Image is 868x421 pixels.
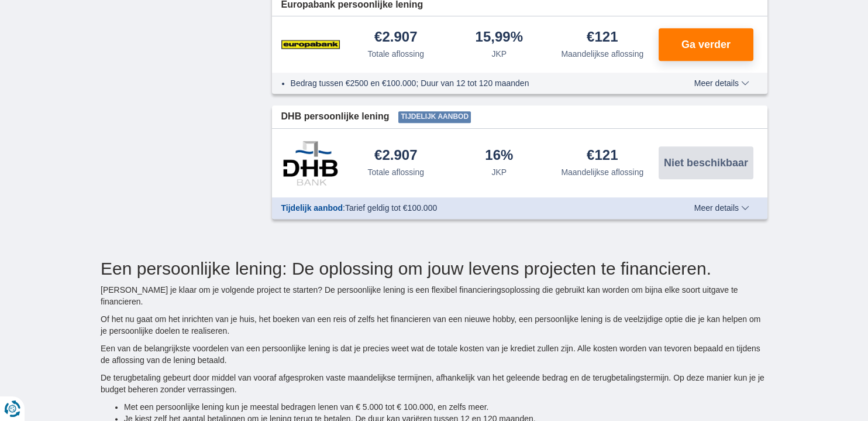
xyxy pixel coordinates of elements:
[281,110,390,124] span: DHB persoonlijke lening
[485,148,513,164] div: 16%
[374,148,417,164] div: €2.907
[367,48,424,60] div: Totale aflossing
[101,313,767,337] p: Of het nu gaat om het inrichten van je huis, het boeken van een reis of zelfs het financieren van...
[587,148,618,164] div: €121
[561,48,643,60] div: Maandelijkse aflossing
[686,78,758,88] button: Meer details
[101,372,767,395] p: De terugbetaling gebeurt door middel van vooraf afgesproken vaste maandelijkse termijnen, afhanke...
[491,48,507,60] div: JKP
[291,77,652,89] li: Bedrag tussen €2500 en €100.000; Duur van 12 tot 120 maanden
[694,204,749,212] span: Meer details
[101,343,767,366] p: Een van de belangrijkste voordelen van een persoonlijke lening is dat je precies weet wat de tota...
[491,166,507,178] div: JKP
[281,141,340,185] img: product.pl.alt DHB Bank
[659,146,753,179] button: Niet beschikbaar
[281,30,340,59] img: product.pl.alt Europabank
[587,30,618,46] div: €121
[476,30,523,46] div: 15,99%
[101,259,767,278] h2: Een persoonlijke lening: De oplossing om jouw levens projecten te financieren.
[101,284,767,307] p: [PERSON_NAME] je klaar om je volgende project te starten? De persoonlijke lening is een flexibel ...
[664,158,748,168] span: Niet beschikbaar
[681,39,731,50] span: Ga verder
[561,166,643,178] div: Maandelijkse aflossing
[686,203,758,213] button: Meer details
[272,202,661,214] div: :
[694,79,749,87] span: Meer details
[367,166,424,178] div: Totale aflossing
[345,203,437,213] span: Tarief geldig tot €100.000
[374,30,417,46] div: €2.907
[398,111,471,123] span: Tijdelijk aanbod
[281,203,343,213] span: Tijdelijk aanbod
[124,401,767,413] li: Met een persoonlijke lening kun je meestal bedragen lenen van € 5.000 tot € 100.000, en zelfs meer.
[659,28,753,61] button: Ga verder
